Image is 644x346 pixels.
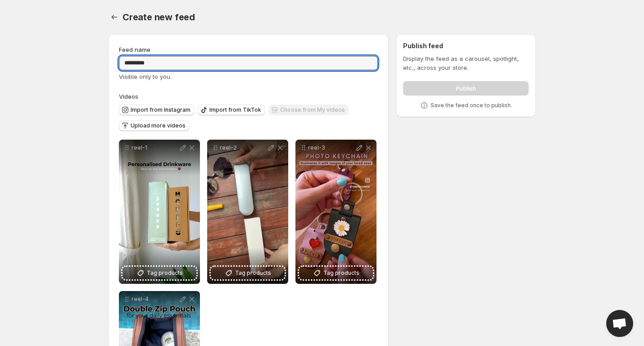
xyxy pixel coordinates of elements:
button: Upload more videos [119,120,189,131]
span: Feed name [119,46,150,53]
span: Videos [119,93,138,100]
h2: Publish feed [403,41,529,50]
div: reel-1Tag products [119,140,200,284]
span: Tag products [235,269,271,278]
p: reel-1 [132,144,178,151]
span: Create new feed [122,12,195,23]
button: Tag products [299,267,373,279]
button: Tag products [122,267,196,279]
span: Tag products [147,269,183,278]
button: Settings [108,11,121,23]
a: Open chat [606,310,633,337]
span: Import from Instagram [131,106,190,114]
span: Upload more videos [131,122,186,129]
p: reel-4 [132,296,178,303]
span: Visible only to you. [119,73,172,80]
button: Tag products [211,267,285,279]
p: reel-2 [220,144,267,151]
div: reel-2Tag products [207,140,288,284]
p: Save the feed once to publish. [431,102,512,109]
div: reel-3Tag products [295,140,376,284]
p: Display the feed as a carousel, spotlight, etc., across your store. [403,54,529,72]
span: Tag products [323,269,359,278]
button: Import from TikTok [198,105,265,115]
button: Import from Instagram [119,105,194,115]
span: Import from TikTok [209,106,261,114]
p: reel-3 [308,144,355,151]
